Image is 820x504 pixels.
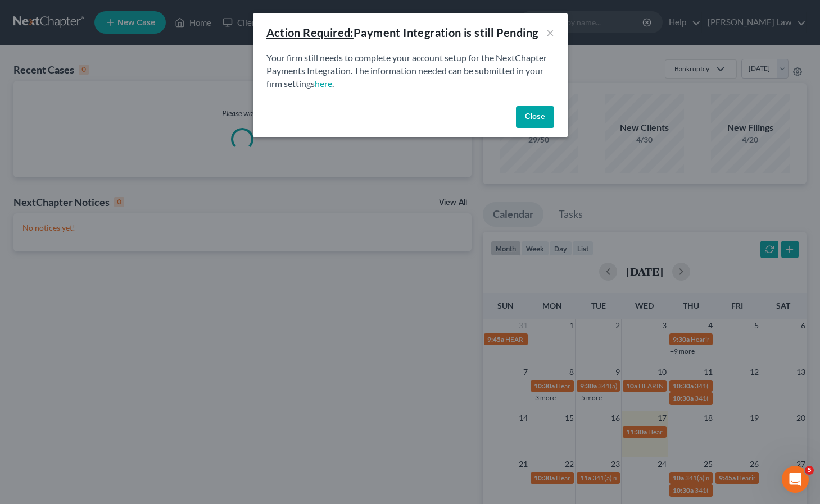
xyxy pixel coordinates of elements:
button: × [546,26,554,39]
button: Close [516,106,554,129]
iframe: Intercom live chat [782,466,809,493]
span: 5 [805,466,814,475]
a: here [315,78,332,89]
p: Your firm still needs to complete your account setup for the NextChapter Payments Integration. Th... [266,52,554,90]
div: Payment Integration is still Pending [266,25,538,40]
u: Action Required: [266,26,354,39]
